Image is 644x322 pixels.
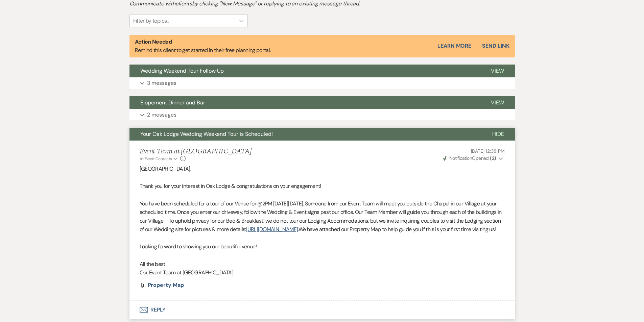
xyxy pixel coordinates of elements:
[491,99,504,106] span: View
[129,128,481,141] button: Your Oak Lodge Wedding Weekend Tour is Scheduled!
[135,38,271,55] p: Remind this client to get started in their free planning portal.
[299,226,496,233] span: We have attached our Property Map to help guide you if this is your first time visiting us!
[140,243,257,250] span: Looking forward to showing you our beautiful venue!
[140,156,178,162] button: to: Event Contacts
[480,96,515,109] button: View
[148,282,184,288] a: Property Map
[140,165,505,173] p: [GEOGRAPHIC_DATA],
[140,261,167,268] span: All the best,
[147,79,176,88] p: 3 messages
[481,128,515,141] button: Hide
[135,38,172,45] strong: Action Needed
[140,182,321,190] span: Thank you for your interest in Oak Lodge & congratulations on your engagement!
[129,109,515,121] button: 2 messages
[129,65,480,77] button: Wedding Weekend Tour Follow Up
[490,155,496,161] strong: ( 2 )
[140,199,505,234] p: .
[129,96,480,109] button: Elopement Dinner and Bar
[140,156,172,162] span: to: Event Contacts
[442,155,505,162] button: NotificationOpened (2)
[437,42,471,50] a: Learn More
[482,43,509,49] button: Send Link
[140,200,502,233] span: You have been scheduled for a tour of our Venue for @2PM [DATE][DATE]. Someone from our Event Tea...
[246,226,298,233] a: [URL][DOMAIN_NAME]
[491,67,504,74] span: View
[147,110,176,119] p: 2 messages
[140,99,205,106] span: Elopement Dinner and Bar
[492,130,504,138] span: Hide
[449,155,472,161] span: Notification
[148,281,184,289] span: Property Map
[140,67,224,74] span: Wedding Weekend Tour Follow Up
[471,148,505,154] span: [DATE] 12:38 PM
[129,77,515,89] button: 3 messages
[129,300,515,319] button: Reply
[443,155,496,161] span: Opened
[133,17,169,25] div: Filter by topics...
[140,268,505,277] p: Our Event Team at [GEOGRAPHIC_DATA]
[480,65,515,77] button: View
[140,147,252,156] h5: Event Team at [GEOGRAPHIC_DATA]
[140,130,273,138] span: Your Oak Lodge Wedding Weekend Tour is Scheduled!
